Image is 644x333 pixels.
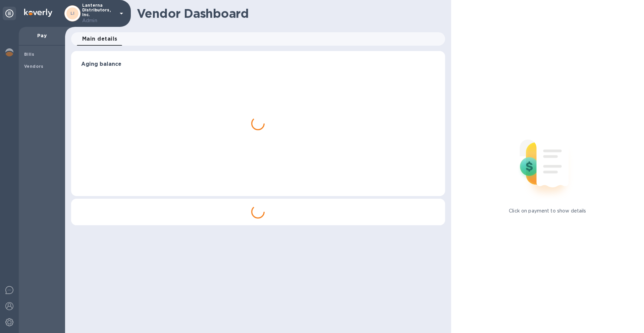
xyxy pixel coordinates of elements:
[509,207,586,215] p: Click on payment to show details
[24,64,44,69] b: Vendors
[82,3,116,24] p: Lanterna Distributors, Inc.
[81,61,435,67] h3: Aging balance
[137,6,440,20] h1: Vendor Dashboard
[82,34,117,44] span: Main details
[24,9,52,17] img: Logo
[3,7,16,20] div: Unpin categories
[24,32,60,39] p: Pay
[70,11,75,16] b: LI
[82,17,116,24] p: Admin
[24,52,34,57] b: Bills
